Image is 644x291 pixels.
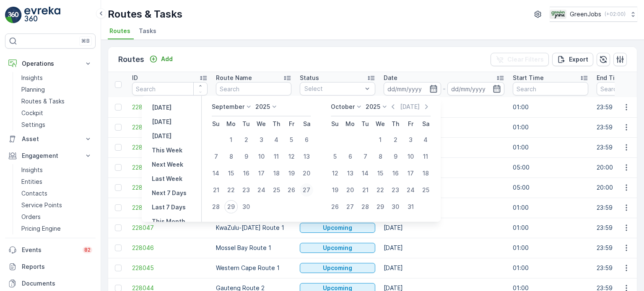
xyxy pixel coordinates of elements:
[513,103,588,111] p: 01:00
[224,133,238,147] div: 1
[22,152,79,160] p: Engagement
[254,150,268,163] div: 10
[18,119,96,131] a: Settings
[148,160,187,170] button: Next Week
[18,72,96,84] a: Insights
[270,183,283,197] div: 25
[550,10,566,19] img: Green_Jobs_Logo.png
[270,133,283,147] div: 4
[569,55,588,64] p: Export
[209,200,223,214] div: 28
[374,167,387,180] div: 15
[18,188,96,199] a: Contacts
[379,218,509,238] td: [DATE]
[419,167,432,180] div: 18
[148,117,175,127] button: Today
[389,133,402,147] div: 2
[22,279,92,288] p: Documents
[605,11,626,18] p: ( +02:00 )
[513,203,588,212] p: 01:00
[118,54,144,65] p: Routes
[389,150,402,163] div: 9
[285,150,298,163] div: 12
[22,135,79,143] p: Asset
[323,224,352,232] p: Upcoming
[255,103,270,111] p: 2025
[132,123,208,131] a: 228250
[269,116,284,131] th: Thursday
[300,150,313,163] div: 13
[491,53,549,66] button: Clear Filters
[254,167,268,180] div: 17
[152,217,185,226] p: This Month
[132,82,208,95] input: Search
[513,244,588,252] p: 01:00
[328,150,342,163] div: 5
[389,167,402,180] div: 16
[285,183,298,197] div: 26
[239,150,253,163] div: 9
[132,143,208,152] span: 228249
[328,200,342,214] div: 26
[513,264,588,272] p: 01:00
[343,200,357,214] div: 27
[443,84,446,94] p: -
[239,183,253,197] div: 23
[148,145,186,155] button: This Week
[343,167,357,180] div: 13
[254,116,269,131] th: Wednesday
[374,183,387,197] div: 22
[284,116,299,131] th: Friday
[212,103,244,111] p: September
[18,223,96,234] a: Pricing Engine
[379,238,509,258] td: [DATE]
[21,109,43,117] p: Cockpit
[513,74,544,82] p: Start Time
[18,164,96,176] a: Insights
[400,103,420,111] p: [DATE]
[18,84,96,95] a: Planning
[570,10,601,18] p: GreenJobs
[132,203,208,212] span: 228048
[388,116,403,131] th: Thursday
[270,150,283,163] div: 11
[513,143,588,152] p: 01:00
[513,183,588,192] p: 05:00
[373,116,388,131] th: Wednesday
[379,258,509,278] td: [DATE]
[358,116,373,131] th: Tuesday
[132,163,208,172] span: 228131
[115,164,122,171] div: Toggle Row Selected
[550,7,637,22] button: GreenJobs(+02:00)
[379,97,509,117] td: [DATE]
[419,133,432,147] div: 4
[146,54,176,64] button: Add
[132,103,208,111] a: 228251
[148,103,175,113] button: Yesterday
[379,137,509,157] td: [DATE]
[374,200,387,214] div: 29
[239,200,253,214] div: 30
[132,244,208,252] span: 228046
[209,150,223,163] div: 7
[419,183,432,197] div: 25
[404,167,417,180] div: 17
[208,116,223,131] th: Sunday
[404,133,417,147] div: 3
[300,243,375,253] button: Upcoming
[115,224,122,231] div: Toggle Row Selected
[513,224,588,232] p: 01:00
[418,116,433,131] th: Saturday
[152,189,187,197] p: Next 7 Days
[358,150,372,163] div: 7
[24,7,60,23] img: logo_light-DOdMpM7g.png
[152,132,171,140] p: [DATE]
[209,167,223,180] div: 14
[115,265,122,271] div: Toggle Row Selected
[161,55,173,63] p: Add
[21,201,62,209] p: Service Points
[224,167,238,180] div: 15
[513,123,588,131] p: 01:00
[404,183,417,197] div: 24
